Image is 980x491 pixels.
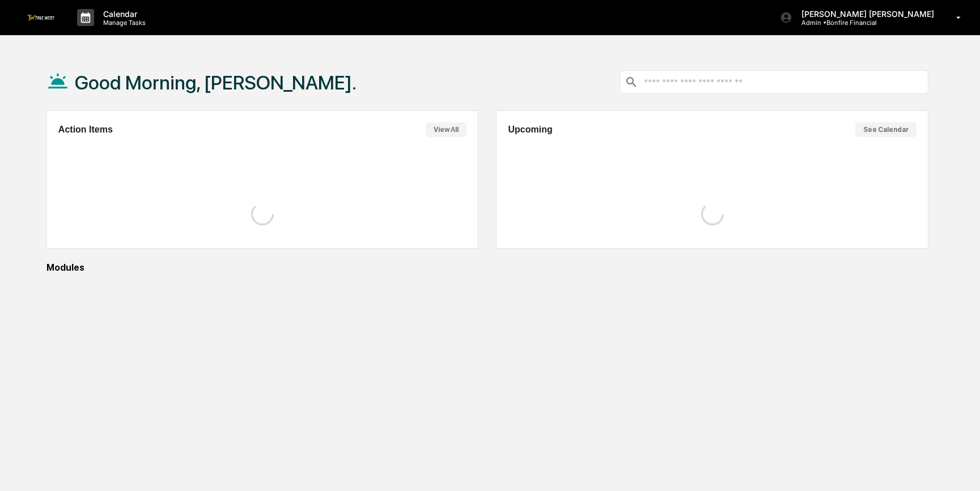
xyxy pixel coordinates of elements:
p: Calendar [94,9,151,19]
img: logo [27,15,54,20]
div: Modules [46,262,928,273]
h1: Good Morning, [PERSON_NAME]. [75,71,357,94]
button: See Calendar [855,122,917,137]
button: View All [426,122,466,137]
p: Admin • Bonfire Financial [792,19,898,27]
p: Manage Tasks [94,19,151,27]
h2: Action Items [58,125,113,135]
h2: Upcoming [508,125,552,135]
p: [PERSON_NAME] [PERSON_NAME] [792,9,940,19]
